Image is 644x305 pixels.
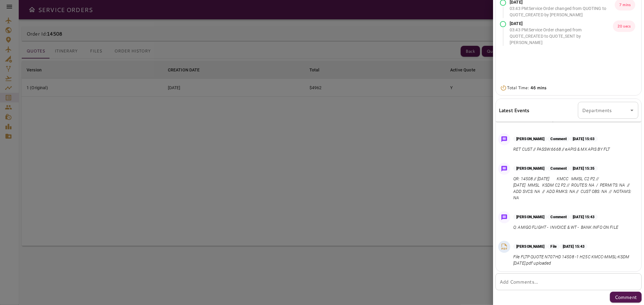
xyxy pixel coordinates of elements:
[547,136,570,142] p: Comment
[513,244,547,249] p: [PERSON_NAME]
[547,214,570,220] p: Comment
[500,85,507,91] img: Timer Icon
[500,242,509,251] img: PDF File
[510,27,613,46] p: 03:43 PM : Service Order changed from QUOTE_CREATED to QUOTE_SENT by [PERSON_NAME]
[513,136,547,142] p: [PERSON_NAME]
[547,166,570,171] p: Comment
[560,244,588,249] p: [DATE] 15:43
[510,5,615,18] p: 03:43 PM : Service Order changed from QUOTING to QUOTE_CREATED by [PERSON_NAME]
[513,214,547,220] p: [PERSON_NAME]
[513,176,636,201] p: QR: 14508 // [DATE] KMCC MMSL C2 P2 // [DATE] MMSL KSDM C2 P2 // ROUTES: NA / PERMITS: NA // ADD ...
[613,20,635,32] p: 20 secs
[513,166,547,171] p: [PERSON_NAME]
[507,85,547,91] p: Total Time:
[628,106,636,115] button: Open
[500,135,508,143] img: Message Icon
[500,213,508,222] img: Message Icon
[570,136,598,142] p: [DATE] 15:03
[610,292,642,303] button: Comment
[530,85,547,91] b: 46 mins
[570,166,598,171] p: [DATE] 15:35
[499,106,530,114] h6: Latest Events
[513,146,610,152] p: RET CUST // PASSW:6668 // eAPIS & MX APIS BY FLT
[513,224,618,231] p: Q: AMIGO FLIGHT - INVOICE & WT - BANK INFO ON FILE
[510,20,613,27] p: [DATE]
[615,294,637,301] p: Comment
[500,165,508,173] img: Message Icon
[570,214,598,220] p: [DATE] 15:43
[513,254,636,266] p: File FLTP QUOTE N707HD 14508 -1 H25C KMCC-MMSL-KSDM [DATE].pdf uploaded
[547,244,559,249] p: File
